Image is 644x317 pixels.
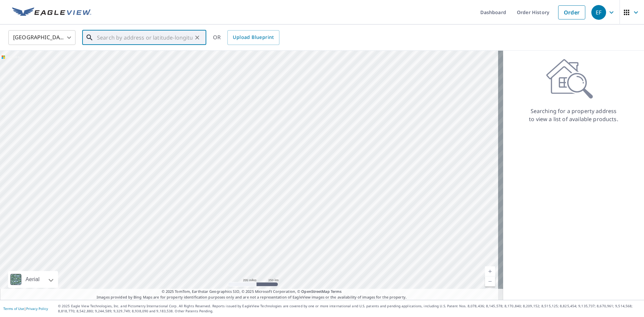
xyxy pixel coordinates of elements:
[529,107,619,123] p: Searching for a property address to view a list of available products.
[227,30,279,45] a: Upload Blueprint
[558,5,585,19] a: Order
[485,266,495,276] a: Current Level 5, Zoom In
[485,276,495,286] a: Current Level 5, Zoom Out
[58,304,641,314] p: © 2025 Eagle View Technologies, Inc. and Pictometry International Corp. All Rights Reserved. Repo...
[8,271,58,288] div: Aerial
[301,289,329,294] a: OpenStreetMap
[3,306,24,311] a: Terms of Use
[331,289,342,294] a: Terms
[12,7,91,17] img: EV Logo
[213,30,279,45] div: OR
[233,33,274,42] span: Upload Blueprint
[3,307,48,311] p: |
[193,33,202,42] button: Clear
[591,5,606,20] div: EF
[23,271,42,288] div: Aerial
[26,306,48,311] a: Privacy Policy
[162,289,342,295] span: © 2025 TomTom, Earthstar Geographics SIO, © 2025 Microsoft Corporation, ©
[97,28,193,47] input: Search by address or latitude-longitude
[8,28,75,47] div: [GEOGRAPHIC_DATA]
